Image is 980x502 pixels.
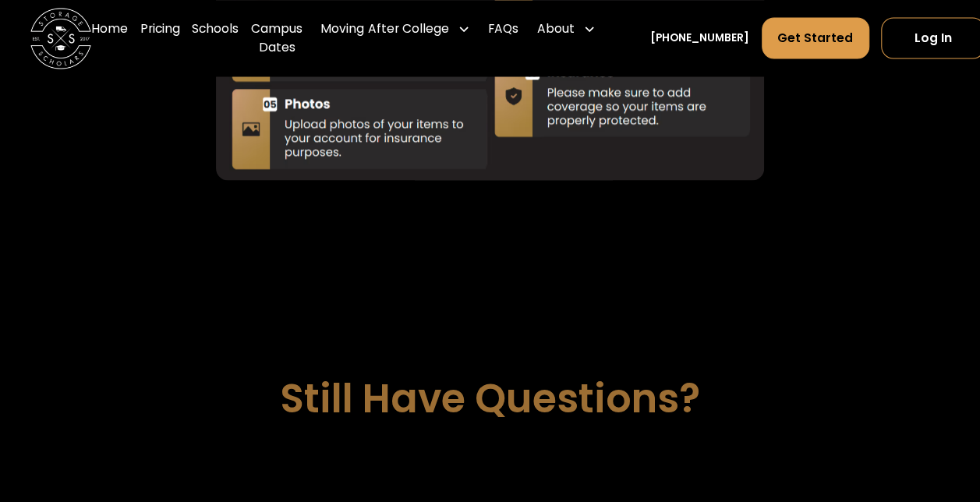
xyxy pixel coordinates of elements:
[30,8,91,69] img: Storage Scholars main logo
[531,8,602,51] div: About
[762,17,869,58] a: Get Started
[537,19,575,37] div: About
[488,8,518,69] a: FAQs
[91,8,128,69] a: Home
[251,8,302,69] a: Campus Dates
[30,8,91,69] a: home
[140,8,180,69] a: Pricing
[320,19,448,37] div: Moving After College
[192,8,239,69] a: Schools
[280,376,700,423] h2: Still Have Questions?
[650,30,749,47] a: [PHONE_NUMBER]
[315,8,476,51] div: Moving After College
